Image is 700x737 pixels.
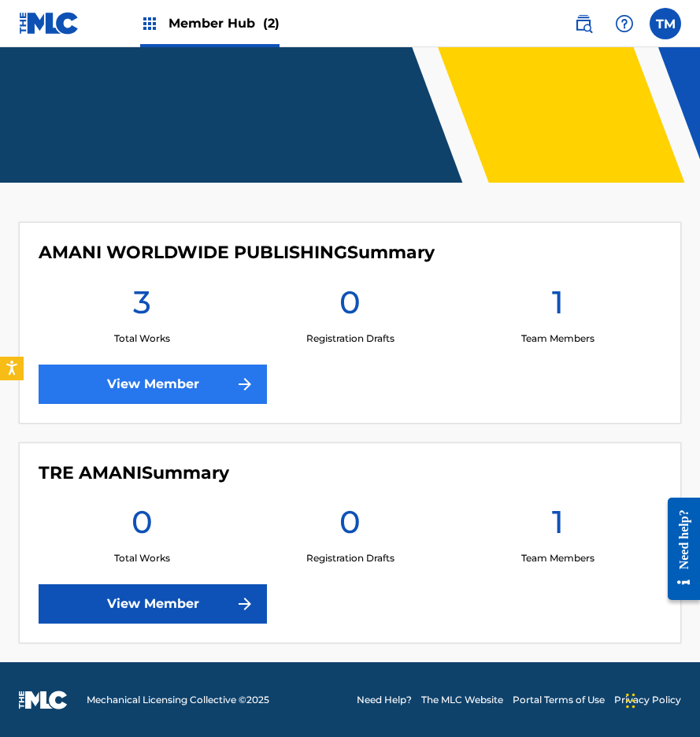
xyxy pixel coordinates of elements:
h1: 0 [131,502,153,551]
h1: 3 [133,283,151,331]
h1: 1 [552,283,564,331]
p: Team Members [521,331,594,346]
img: f7272a7cc735f4ea7f67.svg [235,594,254,613]
div: User Menu [650,8,681,39]
a: Privacy Policy [614,693,681,707]
img: f7272a7cc735f4ea7f67.svg [235,375,254,394]
h4: TRE AMANI [39,462,229,484]
h4: AMANI WORLDWIDE PUBLISHING [39,242,435,264]
h1: 0 [339,283,361,331]
a: The MLC Website [421,693,503,707]
iframe: Resource Center [656,481,700,616]
h1: 0 [339,502,361,551]
p: Total Works [114,331,170,346]
p: Registration Drafts [306,331,394,346]
a: View Member [39,365,267,404]
iframe: Chat Widget [621,661,700,737]
a: Public Search [568,8,599,39]
img: help [615,14,634,33]
span: Member Hub [169,14,280,32]
p: Team Members [521,551,594,565]
p: Total Works [114,551,170,565]
a: Need Help? [357,693,412,707]
div: Drag [626,677,635,724]
h1: 1 [552,502,564,551]
span: Mechanical Licensing Collective © 2025 [87,693,269,707]
a: Portal Terms of Use [513,693,605,707]
img: MLC Logo [19,12,80,35]
p: Registration Drafts [306,551,394,565]
img: Top Rightsholders [140,14,159,33]
span: (2) [263,16,280,31]
a: View Member [39,584,267,624]
div: Help [609,8,640,39]
img: search [574,14,593,33]
img: logo [19,691,68,709]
